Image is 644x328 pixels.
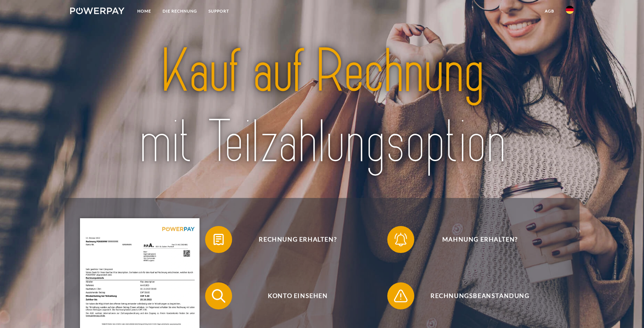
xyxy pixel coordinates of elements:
a: SUPPORT [203,5,235,17]
span: Rechnung erhalten? [215,226,381,253]
a: Home [132,5,157,17]
a: DIE RECHNUNG [157,5,203,17]
img: qb_search.svg [210,287,227,304]
span: Rechnungsbeanstandung [397,282,563,309]
img: logo-powerpay-white.svg [70,7,124,14]
span: Konto einsehen [215,282,381,309]
button: Mahnung erhalten? [387,226,563,253]
a: agb [539,5,560,17]
img: qb_warning.svg [392,287,409,304]
img: de [566,6,574,14]
button: Rechnungsbeanstandung [387,282,563,309]
button: Konto einsehen [205,282,381,309]
span: Mahnung erhalten? [397,226,563,253]
img: title-powerpay_de.svg [95,33,549,181]
img: qb_bell.svg [392,231,409,248]
img: qb_bill.svg [210,231,227,248]
button: Rechnung erhalten? [205,226,381,253]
